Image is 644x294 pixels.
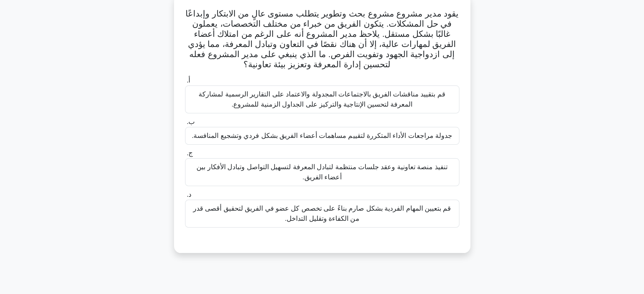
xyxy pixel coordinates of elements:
[192,132,452,139] font: جدولة مراجعات الأداء المتكررة لتقييم مساهمات أعضاء الفريق بشكل فردي وتشجيع المنافسة.
[196,163,447,181] font: تنفيذ منصة تعاونية وعقد جلسات منتظمة لتبادل المعرفة لتسهيل التواصل وتبادل الأفكار بين أعضاء الفريق.
[187,118,195,125] font: ب.
[199,91,445,108] font: قم بتقييد مناقشات الفريق بالاجتماعات المجدولة والاعتماد على التقارير الرسمية لمشاركة المعرفة لتحس...
[187,149,193,157] font: ج.
[193,205,451,222] font: قم بتعيين المهام الفردية بشكل صارم بناءً على تخصص كل عضو في الفريق لتحقيق أقصى قدر من الكفاءة وتق...
[187,191,191,198] font: د.
[185,9,459,69] font: يقود مدير مشروع مشروع بحث وتطوير يتطلب مستوى عالٍ من الابتكار وإبداعًا في حل المشكلات. يتكون الفر...
[187,77,190,84] font: أ.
